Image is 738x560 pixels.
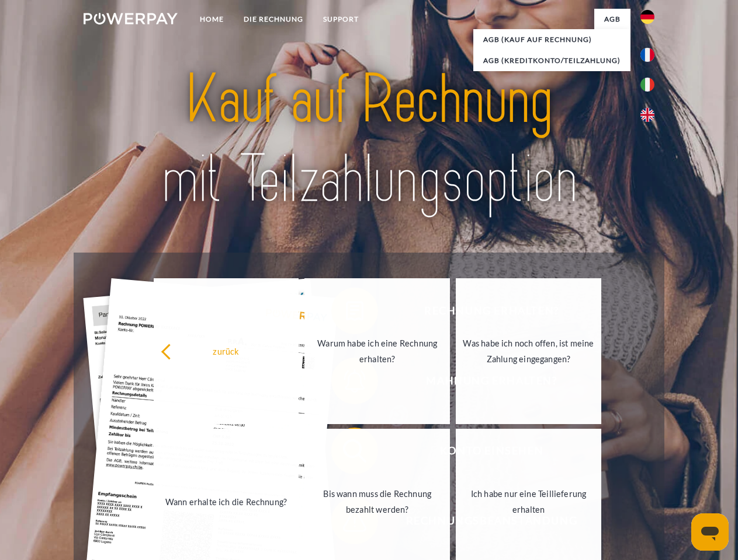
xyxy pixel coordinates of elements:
[190,9,234,30] a: Home
[473,50,630,71] a: AGB (Kreditkonto/Teilzahlung)
[311,335,443,367] div: Warum habe ich eine Rechnung erhalten?
[161,494,292,509] div: Wann erhalte ich die Rechnung?
[313,9,369,30] a: SUPPORT
[473,29,630,50] a: AGB (Kauf auf Rechnung)
[234,9,313,30] a: DIE RECHNUNG
[161,343,292,359] div: zurück
[84,13,178,24] img: logo-powerpay-white.svg
[640,48,654,62] img: fr
[456,278,601,424] a: Was habe ich noch offen, ist meine Zahlung eingegangen?
[311,486,443,517] div: Bis wann muss die Rechnung bezahlt werden?
[594,9,630,30] a: agb
[640,108,654,122] img: en
[640,10,654,24] img: de
[112,56,626,223] img: title-powerpay_de.svg
[640,78,654,92] img: it
[463,486,594,517] div: Ich habe nur eine Teillieferung erhalten
[463,335,594,367] div: Was habe ich noch offen, ist meine Zahlung eingegangen?
[691,513,729,551] iframe: Schaltfläche zum Öffnen des Messaging-Fensters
